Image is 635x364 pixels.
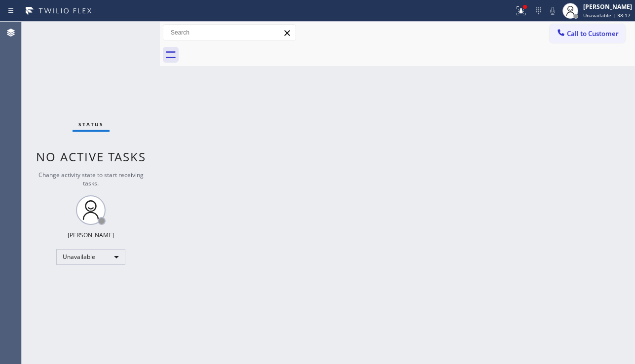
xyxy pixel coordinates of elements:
span: No active tasks [36,148,146,165]
input: Search [163,25,296,40]
span: Status [78,121,104,128]
button: Call to Customer [550,24,625,43]
span: Change activity state to start receiving tasks. [38,171,144,187]
div: [PERSON_NAME] [68,231,114,239]
div: Unavailable [56,249,125,265]
span: Call to Customer [567,29,619,38]
button: Mute [546,4,560,18]
span: Unavailable | 38:17 [583,12,631,19]
div: [PERSON_NAME] [583,2,632,11]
